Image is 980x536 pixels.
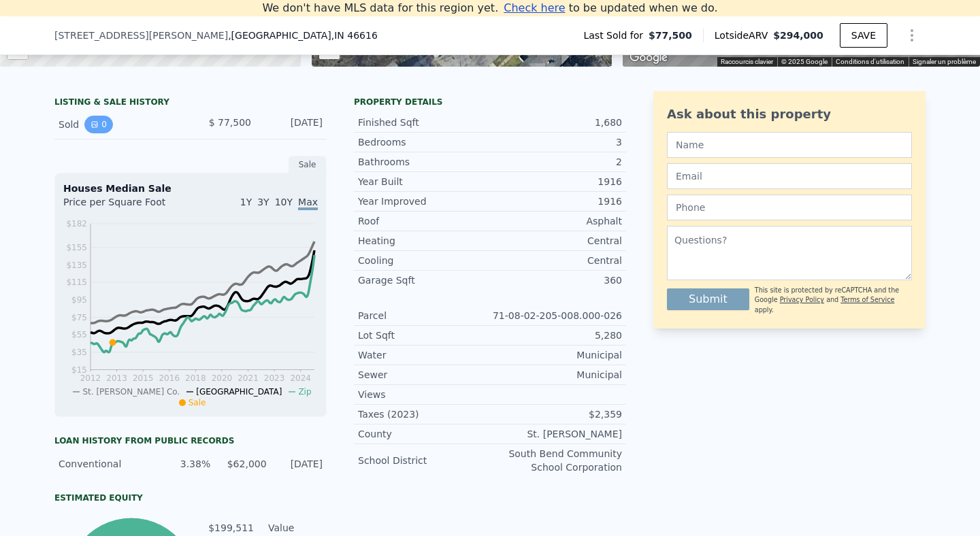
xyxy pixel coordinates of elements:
div: Parcel [358,309,490,322]
a: Privacy Policy [780,296,824,303]
button: Submit [667,288,749,310]
div: Estimated Equity [54,492,327,503]
span: , [GEOGRAPHIC_DATA] [228,29,378,42]
span: Lotside ARV [715,29,773,42]
tspan: 2015 [133,373,154,383]
div: 1916 [490,175,622,188]
span: St. [PERSON_NAME] Co. [82,387,180,397]
span: Last Sold for [583,29,649,42]
div: 360 [490,273,622,287]
span: , IN 46616 [331,30,378,41]
tspan: 2021 [238,373,259,383]
span: Max [298,197,318,210]
span: Sale [189,398,206,407]
div: Year Improved [358,195,490,208]
div: Municipal [490,368,622,382]
tspan: $75 [71,313,87,322]
a: Signaler un problème [913,58,976,65]
div: Lot Sqft [358,329,490,342]
div: Sewer [358,368,490,382]
tspan: $35 [71,348,87,357]
input: Phone [667,195,912,220]
div: LISTING & SALE HISTORY [54,97,327,110]
a: Terms of Service [840,296,894,303]
div: $2,359 [490,407,622,421]
input: Name [667,132,912,158]
span: $294,000 [773,30,823,41]
div: South Bend Community School Corporation [490,447,622,474]
div: St. [PERSON_NAME] [490,427,622,441]
div: Views [358,388,490,401]
div: Central [490,234,622,248]
div: Finished Sqft [358,116,490,129]
tspan: $135 [66,261,87,270]
span: 1Y [240,197,252,207]
div: 1916 [490,195,622,208]
div: Ask about this property [667,105,912,124]
tspan: 2020 [212,373,233,383]
span: 10Y [275,197,293,207]
tspan: $55 [71,330,87,339]
input: Email [667,163,912,189]
button: Raccourcis clavier [721,57,773,67]
a: Ouvrir cette zone dans Google Maps (dans une nouvelle fenêtre) [626,49,671,67]
tspan: 2012 [80,373,101,383]
button: SAVE [840,23,887,48]
td: Value [265,520,327,535]
div: Conventional [59,457,154,471]
div: Municipal [490,348,622,362]
td: $199,511 [208,520,255,535]
span: 3Y [257,197,269,207]
a: Conditions d'utilisation (s'ouvre dans un nouvel onglet) [836,58,904,65]
tspan: 2023 [264,373,285,383]
div: [DATE] [262,116,323,133]
div: 71-08-02-205-008.000-026 [490,309,622,322]
div: 3 [490,135,622,149]
div: $62,000 [218,457,266,471]
div: Heating [358,234,490,248]
div: Sale [289,156,327,173]
div: Year Built [358,175,490,188]
tspan: $182 [66,219,87,229]
div: Water [358,348,490,362]
div: Price per Square Foot [63,195,191,217]
span: © 2025 Google [781,58,828,65]
tspan: 2024 [290,373,311,383]
div: Sold [59,116,180,133]
tspan: $155 [66,243,87,252]
div: Bathrooms [358,155,490,169]
div: Taxes (2023) [358,407,490,421]
span: $77,500 [649,29,692,42]
span: $ 77,500 [209,117,251,128]
span: [STREET_ADDRESS][PERSON_NAME] [54,29,228,42]
div: Houses Median Sale [63,182,318,195]
tspan: 2013 [106,373,127,383]
tspan: $15 [71,365,87,375]
span: Check here [504,1,565,14]
tspan: $115 [66,278,87,287]
div: Cooling [358,254,490,267]
div: This site is protected by reCAPTCHA and the Google and apply. [755,286,912,315]
div: School District [358,454,490,467]
span: [GEOGRAPHIC_DATA] [196,387,282,397]
div: Bedrooms [358,135,490,149]
div: Central [490,254,622,267]
div: County [358,427,490,441]
div: 2 [490,155,622,169]
div: 1,680 [490,116,622,129]
tspan: 2016 [159,373,180,383]
button: View historical data [84,116,113,133]
div: Roof [358,214,490,228]
div: Garage Sqft [358,273,490,287]
button: Show Options [898,22,926,49]
div: 3.38% [163,457,210,471]
div: [DATE] [275,457,323,471]
div: Property details [354,97,626,107]
img: Google [626,49,671,67]
tspan: 2018 [185,373,206,383]
div: Loan history from public records [54,435,327,446]
div: Asphalt [490,214,622,228]
span: Zip [298,387,311,397]
div: 5,280 [490,329,622,342]
tspan: $95 [71,295,87,305]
